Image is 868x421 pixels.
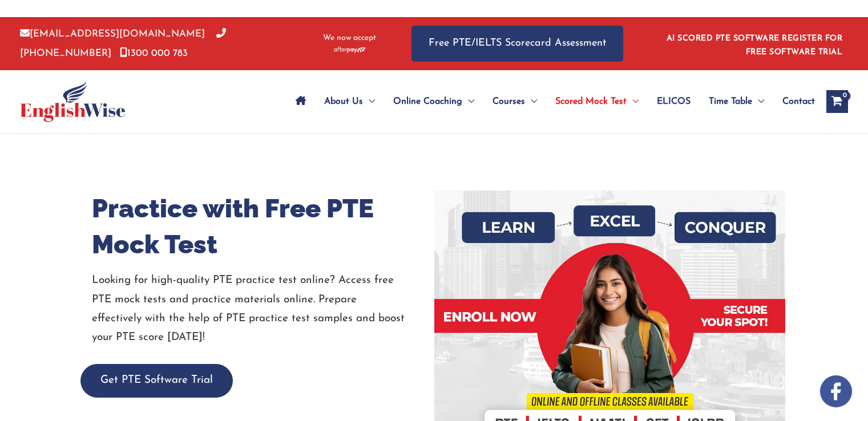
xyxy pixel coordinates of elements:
[80,364,233,398] button: Get PTE Software Trial
[820,375,852,407] img: white-facebook.png
[752,82,764,122] span: Menu Toggle
[334,47,365,53] img: Afterpay-Logo
[667,34,843,56] a: AI SCORED PTE SOFTWARE REGISTER FOR FREE SOFTWARE TRIAL
[525,82,537,122] span: Menu Toggle
[773,82,815,122] a: Contact
[700,82,773,122] a: Time TableMenu Toggle
[286,82,815,122] nav: Site Navigation: Main Menu
[826,90,848,113] a: View Shopping Cart, empty
[492,82,525,122] span: Courses
[627,82,639,122] span: Menu Toggle
[555,82,627,122] span: Scored Mock Test
[120,48,188,58] a: 1300 000 783
[20,81,126,122] img: cropped-ew-logo
[660,25,848,62] aside: Header Widget 1
[363,82,375,122] span: Menu Toggle
[782,82,815,122] span: Contact
[315,82,384,122] a: About UsMenu Toggle
[384,82,483,122] a: Online CoachingMenu Toggle
[657,82,691,122] span: ELICOS
[648,82,700,122] a: ELICOS
[709,82,752,122] span: Time Table
[483,82,546,122] a: CoursesMenu Toggle
[92,271,426,347] p: Looking for high-quality PTE practice test online? Access free PTE mock tests and practice materi...
[20,29,205,39] a: [EMAIL_ADDRESS][DOMAIN_NAME]
[80,375,233,386] a: Get PTE Software Trial
[546,82,648,122] a: Scored Mock TestMenu Toggle
[92,191,426,262] h1: Practice with Free PTE Mock Test
[393,82,462,122] span: Online Coaching
[323,33,376,44] span: We now accept
[462,82,474,122] span: Menu Toggle
[411,26,623,62] a: Free PTE/IELTS Scorecard Assessment
[20,29,226,58] a: [PHONE_NUMBER]
[324,82,363,122] span: About Us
